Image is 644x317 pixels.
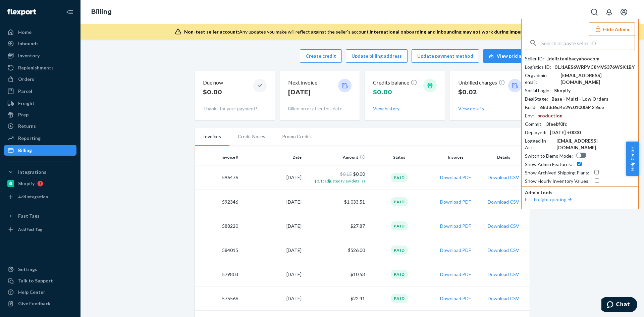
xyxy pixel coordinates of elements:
[440,174,471,181] button: Download PDF
[601,297,637,314] iframe: Opens a widget where you can chat to one of our agents
[525,87,551,94] div: Social Login :
[488,174,519,181] button: Download CSV
[288,88,317,97] p: [DATE]
[525,104,537,111] div: Build :
[488,199,519,205] button: Download CSV
[304,214,368,238] td: $27.87
[440,271,471,278] button: Download PDF
[304,190,368,214] td: $1,033.51
[546,121,567,127] div: 3feebf0fc
[560,72,635,86] div: [EMAIL_ADDRESS][DOMAIN_NAME]
[440,295,471,302] button: Download PDF
[4,98,76,109] a: Freight
[288,79,317,87] p: Next invoice
[241,238,304,262] td: [DATE]
[391,294,408,303] div: Paid
[18,266,37,273] div: Settings
[4,145,76,156] a: Billing
[525,121,543,127] div: Commit :
[4,167,76,177] button: Integrations
[203,105,267,112] p: Thanks for your payment!
[431,149,480,165] th: Invoices
[18,289,45,296] div: Help Center
[18,111,29,118] div: Prep
[556,138,635,151] div: [EMAIL_ADDRESS][DOMAIN_NAME]
[241,190,304,214] td: [DATE]
[203,79,223,87] p: Due now
[18,52,40,59] div: Inventory
[440,247,471,254] button: Download PDF
[440,223,471,229] button: Download PDF
[4,224,76,235] a: Add Fast Tag
[488,223,519,229] button: Download CSV
[4,287,76,298] a: Help Center
[483,49,530,63] button: View pricing
[304,238,368,262] td: $526.00
[18,64,54,71] div: Replenishments
[18,226,42,232] div: Add Fast Tag
[241,165,304,190] td: [DATE]
[4,50,76,61] a: Inventory
[547,55,599,62] div: jdeliztenibacyahoocom
[18,88,32,95] div: Parcel
[4,109,76,120] a: Prep
[4,211,76,221] button: Fast Tags
[488,295,519,302] button: Download CSV
[373,89,392,96] span: $0.00
[626,142,639,176] span: Help Center
[412,49,479,63] button: Update payment method
[525,138,553,151] div: Logged In As :
[458,88,505,97] p: $0.02
[525,169,589,176] div: Show Archived Shipping Plans :
[304,286,368,311] td: $22.41
[18,40,39,47] div: Inbounds
[525,161,572,168] div: Show Admin Features :
[373,79,417,87] p: Credits balance
[304,149,368,165] th: Amount
[4,275,76,286] button: Talk to Support
[617,5,631,19] button: Open account menu
[300,49,342,63] button: Create credit
[525,96,548,102] div: DealStage :
[18,29,32,36] div: Home
[4,264,76,275] a: Settings
[195,190,241,214] td: 592346
[541,36,635,50] input: Search or paste seller ID
[304,165,368,190] td: $0.00
[203,88,223,97] p: $0.00
[195,238,241,262] td: 584015
[525,178,590,184] div: Show Hourly Inventory Values :
[195,165,241,190] td: 596476
[525,189,635,196] p: Admin tools
[195,128,229,146] li: Invoices
[86,2,117,22] ol: breadcrumbs
[288,105,352,112] p: Billed on or after this date
[18,147,32,154] div: Billing
[195,149,241,165] th: Invoice #
[195,262,241,286] td: 579803
[525,72,557,86] div: Org admin email :
[525,129,546,136] div: Deployed :
[18,169,46,175] div: Integrations
[4,27,76,38] a: Home
[4,178,76,189] a: Shopify
[588,5,601,19] button: Open Search Box
[551,96,608,102] div: Base - Multi - Low Orders
[550,129,581,136] div: [DATE] +0000
[18,194,48,200] div: Add Integration
[391,270,408,279] div: Paid
[18,135,41,142] div: Reporting
[4,133,76,144] a: Reporting
[458,79,505,87] p: Unbilled charges
[525,153,573,159] div: Switch to Demo Mode :
[440,199,471,205] button: Download PDF
[480,149,530,165] th: Details
[4,38,76,49] a: Inbounds
[63,5,76,19] button: Close Navigation
[229,128,274,145] li: Credit Notes
[370,29,543,35] span: International onboarding and inbounding may not work during impersonation.
[488,271,519,278] button: Download CSV
[391,197,408,206] div: Paid
[241,286,304,311] td: [DATE]
[4,192,76,202] a: Add Integration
